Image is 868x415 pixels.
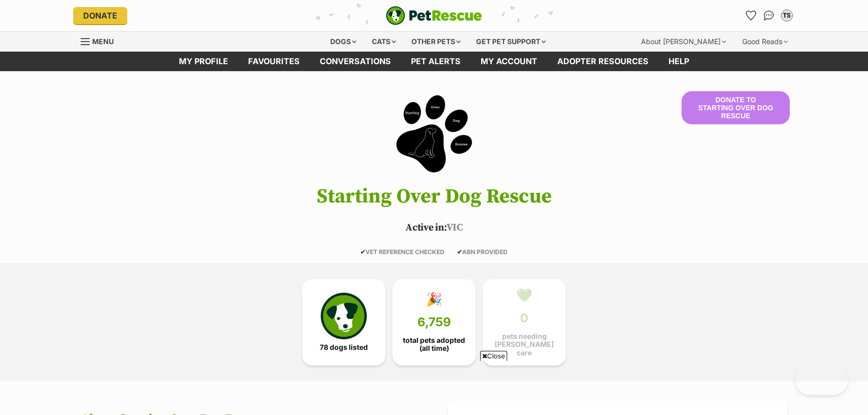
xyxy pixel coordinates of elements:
[516,288,532,303] div: 💚
[73,7,127,24] a: Donate
[404,32,468,52] div: Other pets
[302,279,385,365] a: 78 dogs listed
[321,293,367,339] img: petrescue-icon-eee76f85a60ef55c4a1927667547b313a7c0e82042636edf73dce9c88f694885.svg
[360,248,365,256] icon: ✔
[735,32,795,52] div: Good Reads
[66,185,802,207] h1: Starting Over Dog Rescue
[401,52,471,71] a: Pet alerts
[252,365,616,410] iframe: Advertisement
[310,52,401,71] a: conversations
[405,222,446,234] span: Active in:
[480,351,507,361] span: Close
[782,11,792,21] div: TS
[795,365,848,395] iframe: Help Scout Beacon - Open
[743,8,759,24] a: Favourites
[360,248,445,256] span: VET REFERENCE CHECKED
[66,221,802,236] p: VIC
[417,315,451,329] span: 6,759
[457,248,462,256] icon: ✔
[320,343,368,351] span: 78 dogs listed
[547,52,659,71] a: Adopter resources
[92,37,114,46] span: Menu
[169,52,238,71] a: My profile
[634,32,733,52] div: About [PERSON_NAME]
[483,279,566,365] a: 💚 0 pets needing [PERSON_NAME] care
[471,52,547,71] a: My account
[743,8,795,24] ul: Account quick links
[365,32,403,52] div: Cats
[401,336,467,352] span: total pets adopted (all time)
[491,332,557,356] span: pets needing [PERSON_NAME] care
[377,91,491,176] img: Starting Over Dog Rescue
[779,8,795,24] button: My account
[386,6,482,25] img: logo-e224e6f780fb5917bec1dbf3a21bbac754714ae5b6737aabdf751b685950b380.svg
[392,279,476,365] a: 🎉 6,759 total pets adopted (all time)
[761,8,777,24] a: Conversations
[764,11,774,21] img: chat-41dd97257d64d25036548639549fe6c8038ab92f7586957e7f3b1b290dea8141.svg
[659,52,699,71] a: Help
[238,52,310,71] a: Favourites
[323,32,363,52] div: Dogs
[682,91,790,124] button: Donate to Starting Over Dog Rescue
[457,248,508,256] span: ABN PROVIDED
[520,311,528,325] span: 0
[386,6,482,25] a: PetRescue
[426,292,442,307] div: 🎉
[81,32,121,50] a: Menu
[469,32,553,52] div: Get pet support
